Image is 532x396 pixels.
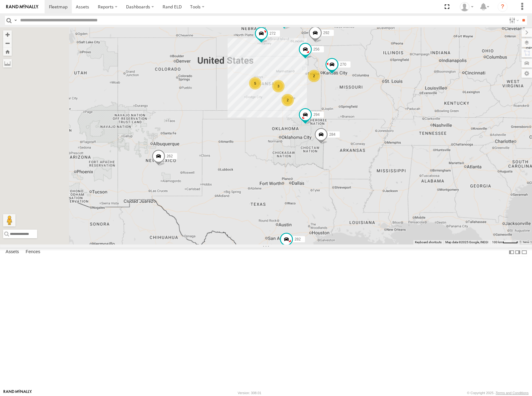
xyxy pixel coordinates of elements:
[313,112,320,117] span: 294
[3,59,12,68] label: Measure
[167,154,173,158] span: 262
[467,391,529,395] div: © Copyright 2025 -
[515,248,521,257] label: Dock Summary Table to the Right
[507,16,520,25] label: Search Filter Options
[3,30,12,39] button: Zoom in
[3,47,12,56] button: Zoom Home
[13,16,18,25] label: Search Query
[6,5,38,9] img: rand-logo.svg
[2,248,22,257] label: Assets
[329,132,335,136] span: 284
[498,2,508,12] i: ?
[3,39,12,47] button: Zoom out
[3,214,15,227] button: Drag Pegman onto the map to open Street View
[458,2,476,11] div: Shane Miller
[249,77,261,90] div: 5
[238,391,261,395] div: Version: 308.01
[521,69,532,78] label: Map Settings
[294,237,301,241] span: 282
[521,248,527,257] label: Hide Summary Table
[272,80,285,92] div: 3
[23,248,43,257] label: Fences
[323,31,329,35] span: 292
[490,240,520,244] button: Map Scale: 100 km per 45 pixels
[523,241,529,243] a: Terms (opens in new tab)
[3,390,32,396] a: Visit our Website
[281,94,294,106] div: 2
[445,240,488,244] span: Map data ©2025 Google, INEGI
[508,248,515,257] label: Dock Summary Table to the Left
[496,391,529,395] a: Terms and Conditions
[313,47,320,51] span: 256
[340,62,346,67] span: 270
[308,70,320,82] div: 2
[415,240,442,244] button: Keyboard shortcuts
[269,31,276,35] span: 272
[492,240,503,244] span: 100 km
